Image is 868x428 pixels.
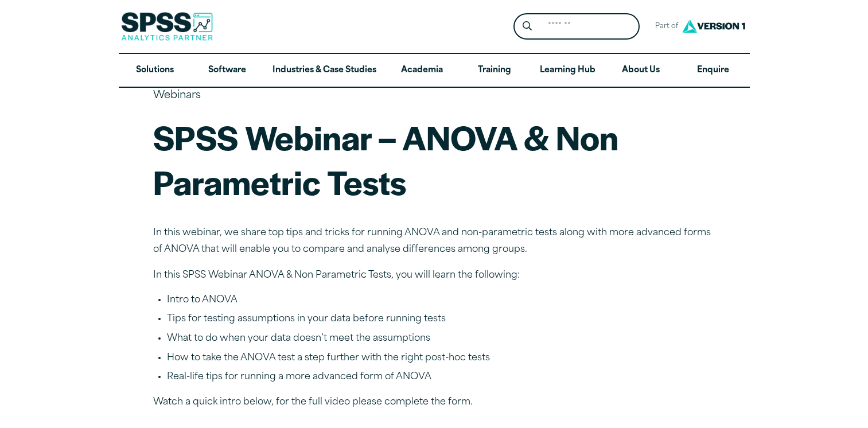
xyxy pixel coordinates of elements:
[513,13,640,40] form: Site Header Search Form
[191,54,263,87] a: Software
[153,115,715,204] h1: SPSS Webinar – ANOVA & Non Parametric Tests
[119,54,750,87] nav: Desktop version of site main menu
[677,54,749,87] a: Enquire
[153,225,715,258] p: In this webinar, we share top tips and tricks for running ANOVA and non-parametric tests along wi...
[263,54,386,87] a: Industries & Case Studies
[167,370,715,385] li: Real-life tips for running a more advanced form of ANOVA
[531,54,605,87] a: Learning Hub
[121,12,213,41] img: SPSS Analytics Partner
[516,16,538,37] button: Search magnifying glass icon
[167,312,715,327] li: Tips for testing assumptions in your data before running tests
[153,394,715,411] p: Watch a quick intro below, for the full video please complete the form.
[119,54,191,87] a: Solutions
[679,15,748,37] img: Version1 Logo
[649,18,679,35] span: Part of
[153,267,715,284] p: In this SPSS Webinar ANOVA & Non Parametric Tests, you will learn the following:
[153,88,715,104] p: Webinars
[167,332,715,347] li: What to do when your data doesn’t meet the assumptions
[523,21,532,31] svg: Search magnifying glass icon
[167,293,715,308] li: Intro to ANOVA
[167,351,715,366] li: How to take the ANOVA test a step further with the right post-hoc tests
[605,54,677,87] a: About Us
[386,54,458,87] a: Academia
[458,54,530,87] a: Training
